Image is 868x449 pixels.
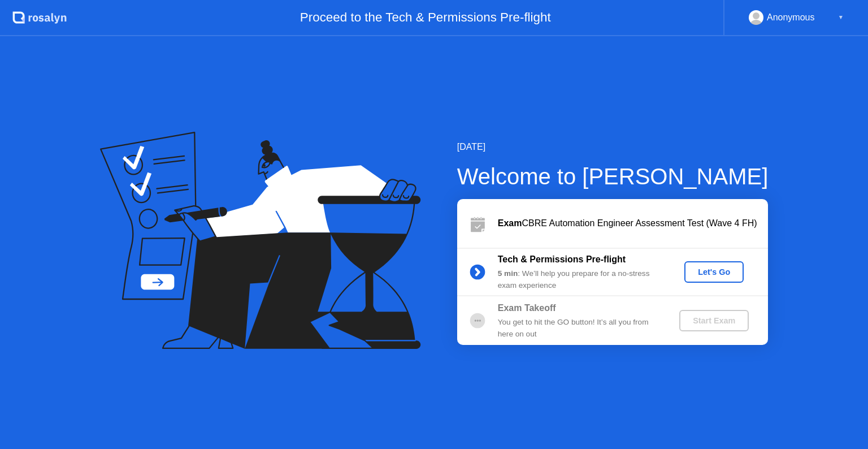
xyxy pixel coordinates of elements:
b: Tech & Permissions Pre-flight [498,254,626,264]
div: Welcome to [PERSON_NAME] [457,159,769,193]
b: 5 min [498,269,518,278]
button: Start Exam [679,310,749,331]
button: Let's Go [684,261,744,283]
div: You get to hit the GO button! It’s all you from here on out [498,317,661,340]
div: Let's Go [689,267,739,277]
div: CBRE Automation Engineer Assessment Test (Wave 4 FH) [498,217,768,230]
div: Anonymous [767,10,815,25]
b: Exam [498,218,522,228]
div: Start Exam [684,316,744,325]
div: ▼ [838,10,844,25]
div: : We’ll help you prepare for a no-stress exam experience [498,268,661,291]
div: [DATE] [457,140,769,154]
b: Exam Takeoff [498,303,556,313]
